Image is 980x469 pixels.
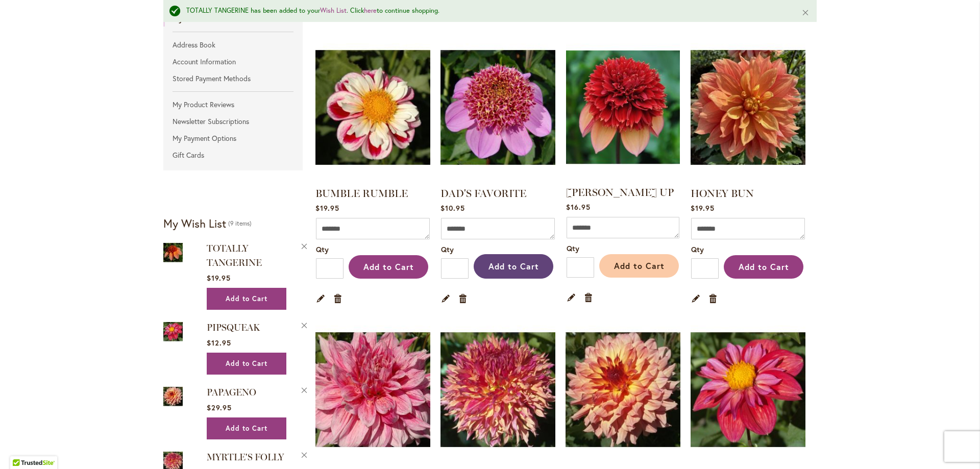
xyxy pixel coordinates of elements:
[691,203,715,213] span: $19.95
[566,36,680,179] img: GITTY UP
[315,318,430,463] a: MAKI
[207,387,256,398] a: PAPAGENO
[163,385,183,408] img: Papageno
[163,241,183,264] img: TOTALLY TANGERINE
[691,36,805,181] a: Honey Bun
[440,36,555,179] img: DAD'S FAVORITE
[440,203,465,213] span: $10.95
[364,6,377,15] a: here
[599,254,679,278] button: Add to Cart
[315,318,430,461] img: MAKI
[163,54,303,69] a: Account Information
[691,318,805,463] a: PIPSQUEAK
[207,243,262,268] a: TOTALLY TANGERINE
[739,261,789,272] span: Add to Cart
[440,318,555,463] a: MYRTLE'S FOLLY
[315,36,430,179] img: BUMBLE RUMBLE
[207,417,286,439] button: Add to Cart
[163,216,226,231] strong: My Wish List
[226,294,267,303] span: Add to Cart
[163,131,303,146] a: My Payment Options
[691,244,704,254] span: Qty
[566,186,674,199] a: [PERSON_NAME] UP
[566,36,680,181] a: GITTY UP
[163,320,183,345] a: PIPSQUEAK
[207,338,231,348] span: $12.95
[440,318,555,461] img: MYRTLE'S FOLLY
[566,318,680,461] img: Papageno
[8,433,36,461] iframe: Launch Accessibility Center
[315,187,408,200] a: BUMBLE RUMBLE
[441,244,454,254] span: Qty
[163,241,183,266] a: TOTALLY TANGERINE
[207,452,284,463] a: MYRTLE'S FOLLY
[349,255,428,279] button: Add to Cart
[207,353,286,375] button: Add to Cart
[566,202,591,212] span: $16.95
[228,219,252,227] span: 9 items
[226,359,267,368] span: Add to Cart
[440,187,526,200] a: DAD'S FAVORITE
[320,6,347,15] a: Wish List
[363,261,414,272] span: Add to Cart
[691,318,805,461] img: PIPSQUEAK
[691,36,805,179] img: Honey Bun
[614,260,665,271] span: Add to Cart
[163,97,303,112] a: My Product Reviews
[315,36,430,181] a: BUMBLE RUMBLE
[186,6,786,16] div: TOTALLY TANGERINE has been added to your . Click to continue shopping.
[567,243,579,253] span: Qty
[163,320,183,343] img: PIPSQUEAK
[163,114,303,129] a: Newsletter Subscriptions
[207,322,260,333] a: PIPSQUEAK
[474,254,553,279] button: Add to Cart
[315,203,339,213] span: $19.95
[488,261,539,271] span: Add to Cart
[316,244,329,254] span: Qty
[226,424,267,433] span: Add to Cart
[207,273,231,283] span: $19.95
[440,36,555,181] a: DAD'S FAVORITE
[163,385,183,410] a: Papageno
[207,403,232,412] span: $29.95
[724,255,803,279] button: Add to Cart
[163,71,303,86] a: Stored Payment Methods
[163,37,303,53] a: Address Book
[566,318,680,463] a: Papageno
[163,147,303,163] a: Gift Cards
[691,187,754,200] a: HONEY BUN
[207,288,286,310] button: Add to Cart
